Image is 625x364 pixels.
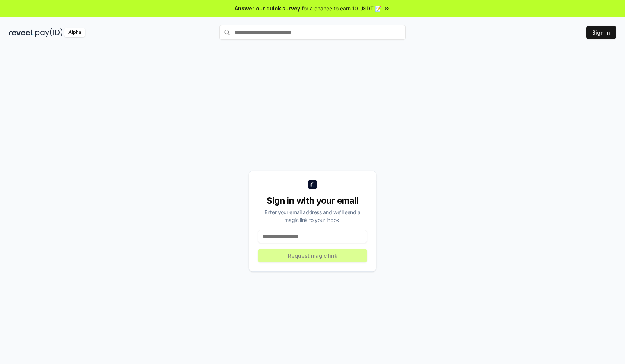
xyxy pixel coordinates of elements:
[302,4,381,12] span: for a chance to earn 10 USDT 📝
[235,4,300,12] span: Answer our quick survey
[308,180,317,189] img: logo_small
[35,28,63,37] img: pay_id
[258,195,367,207] div: Sign in with your email
[258,208,367,224] div: Enter your email address and we’ll send a magic link to your inbox.
[586,26,616,39] button: Sign In
[64,28,85,37] div: Alpha
[9,28,34,37] img: reveel_dark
